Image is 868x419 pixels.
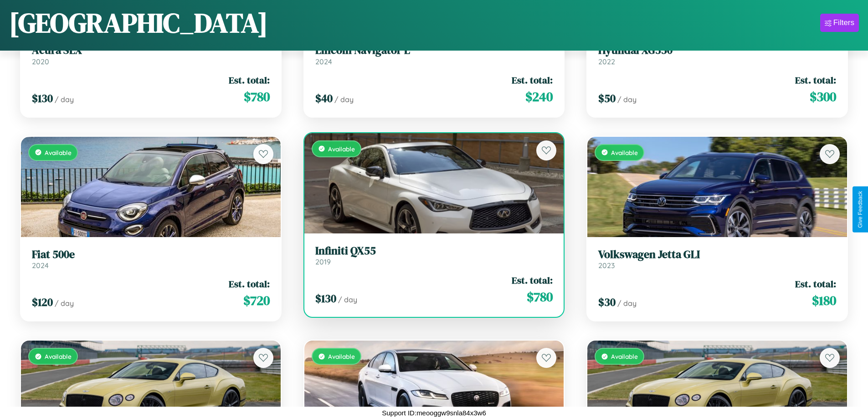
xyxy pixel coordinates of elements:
span: / day [55,95,74,104]
span: 2019 [315,257,331,266]
span: $ 130 [32,91,53,106]
span: Est. total: [229,277,270,290]
a: Infiniti QX552019 [315,244,553,267]
span: / day [55,299,74,308]
span: Est. total: [795,277,836,290]
h3: Fiat 500e [32,248,270,261]
a: Acura SLX2020 [32,44,270,66]
span: 2024 [32,261,49,270]
span: Est. total: [229,73,270,87]
span: $ 780 [527,288,553,306]
span: Available [611,352,638,360]
button: Filters [820,14,859,32]
span: $ 180 [812,291,836,310]
h3: Infiniti QX55 [315,244,553,258]
a: Hyundai XG3502022 [598,44,836,66]
h3: Volkswagen Jetta GLI [598,248,836,261]
a: Fiat 500e2024 [32,248,270,270]
h1: [GEOGRAPHIC_DATA] [9,4,268,41]
div: Give Feedback [857,191,863,228]
span: / day [617,95,637,104]
h3: Lincoln Navigator L [315,44,553,57]
div: Filters [833,18,854,27]
p: Support ID: meooggw9snla84x3w6 [382,407,486,419]
span: 2022 [598,57,615,66]
span: Available [328,352,355,360]
span: Est. total: [795,73,836,87]
span: Est. total: [512,73,553,87]
span: / day [334,95,354,104]
h3: Acura SLX [32,44,270,57]
span: Est. total: [512,274,553,287]
span: $ 30 [598,295,616,310]
a: Lincoln Navigator L2024 [315,44,553,66]
span: 2020 [32,57,49,66]
span: Available [45,352,72,360]
span: $ 240 [525,88,553,106]
span: $ 50 [598,91,616,106]
span: $ 780 [244,88,270,106]
span: Available [45,149,72,156]
h3: Hyundai XG350 [598,44,836,57]
span: Available [328,145,355,153]
span: $ 130 [315,291,336,306]
span: $ 40 [315,91,333,106]
span: 2024 [315,57,332,66]
span: 2023 [598,261,615,270]
span: / day [617,299,637,308]
span: $ 120 [32,295,53,310]
span: Available [611,149,638,156]
span: $ 300 [810,88,836,106]
a: Volkswagen Jetta GLI2023 [598,248,836,270]
span: $ 720 [243,291,270,310]
span: / day [338,295,357,304]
